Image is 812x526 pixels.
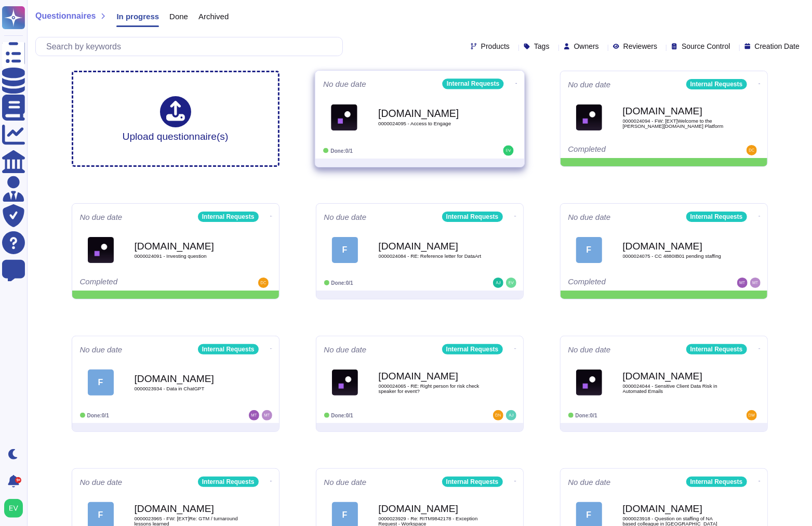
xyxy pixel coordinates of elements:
div: Internal Requests [442,344,503,354]
div: Completed [568,278,696,288]
img: Logo [331,104,357,130]
div: Internal Requests [198,344,259,354]
span: 0000023929 - Re: RITM9842178 - Exception Request - Workspace [379,516,483,526]
span: 0000023934 - Data in ChatGPT [135,386,238,391]
span: 0000024044 - Sensitive Client Data Risk in Automated Emails [623,384,727,393]
img: user [503,146,513,156]
span: 0000024091 - Investing question [135,254,238,259]
span: No due date [323,80,366,88]
div: Internal Requests [198,212,259,222]
div: F [332,237,358,263]
b: [DOMAIN_NAME] [135,374,238,384]
span: Done: 0/1 [330,148,353,153]
img: user [262,410,272,420]
div: Internal Requests [442,78,503,89]
span: No due date [80,346,123,353]
span: In progress [116,12,159,20]
span: 0000023965 - FW: [EXT]Re: GTM / turnaround lessons learned [135,516,238,526]
img: user [737,278,748,288]
div: 9+ [15,477,21,483]
span: Done: 0/1 [331,280,353,286]
span: No due date [80,213,123,221]
b: [DOMAIN_NAME] [623,371,727,381]
span: Archived [198,12,229,20]
b: [DOMAIN_NAME] [623,504,727,514]
input: Search by keywords [41,37,342,56]
span: 0000023918 - Question on staffing of NA based colleague in [GEOGRAPHIC_DATA] [623,516,727,526]
div: Internal Requests [686,477,747,487]
span: Source Control [682,43,730,50]
span: No due date [324,346,367,353]
button: user [2,497,30,520]
img: user [493,278,503,288]
span: Done: 0/1 [87,413,109,418]
span: Owners [574,43,599,50]
b: [DOMAIN_NAME] [379,241,483,251]
div: Internal Requests [198,477,259,487]
img: user [493,410,503,420]
span: Done: 0/1 [331,413,353,418]
div: Internal Requests [686,344,747,354]
div: Internal Requests [686,79,747,89]
div: Internal Requests [686,212,747,222]
span: No due date [324,478,367,486]
span: No due date [568,346,611,353]
b: [DOMAIN_NAME] [378,108,483,118]
b: [DOMAIN_NAME] [135,241,238,251]
b: [DOMAIN_NAME] [623,241,727,251]
span: Products [481,43,510,50]
span: No due date [568,478,611,486]
img: user [4,499,23,518]
img: user [750,278,761,288]
span: 0000024065 - RE: Right person for risk check speaker for event? [379,384,483,393]
span: No due date [80,478,123,486]
div: Completed [568,145,696,155]
div: Internal Requests [442,212,503,222]
div: F [88,370,114,396]
div: F [576,237,602,263]
span: Tags [534,43,550,50]
div: Completed [80,278,207,288]
b: [DOMAIN_NAME] [623,106,727,116]
span: Reviewers [623,43,657,50]
span: No due date [568,81,611,88]
img: Logo [332,370,358,396]
span: 0000024075 - CC 4880IB01 pending staffing [623,254,727,259]
img: Logo [576,104,602,130]
div: Upload questionnaire(s) [123,96,229,141]
span: No due date [324,213,367,221]
img: user [506,410,516,420]
span: Done [169,12,188,20]
img: user [747,410,757,420]
span: 0000024095 - Access to Engage [378,121,483,126]
img: user [506,278,516,288]
img: Logo [88,237,114,263]
span: Done: 0/1 [576,413,597,418]
span: Questionnaires [35,12,96,20]
img: user [258,278,269,288]
b: [DOMAIN_NAME] [379,371,483,381]
div: Internal Requests [442,477,503,487]
span: No due date [568,213,611,221]
span: 0000024084 - RE: Reference letter for DataArt [379,254,483,259]
img: user [249,410,259,420]
img: user [747,145,757,155]
b: [DOMAIN_NAME] [135,504,238,514]
span: 0000024094 - FW: [EXT]Welcome to the [PERSON_NAME][DOMAIN_NAME] Platform [623,119,727,128]
span: Creation Date [755,43,800,50]
img: Logo [576,370,602,396]
b: [DOMAIN_NAME] [379,504,483,514]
